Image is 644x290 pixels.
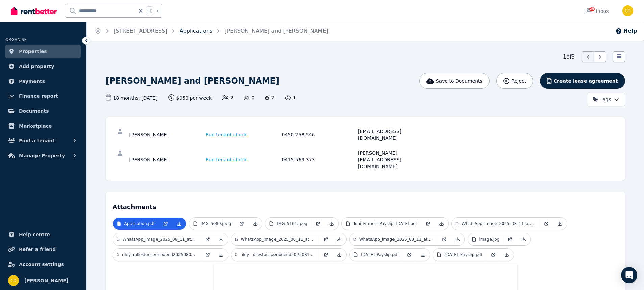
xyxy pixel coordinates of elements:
[500,249,514,261] a: Download Attachment
[540,73,625,89] button: Create lease agreement
[189,218,235,230] a: IMG_5080.jpeg
[113,249,201,261] a: riley_rolleston_periodend20250804_d_a_t_epaid20250806.pdf
[11,6,57,16] img: RentBetter
[563,53,575,61] span: 1 of 3
[5,89,81,103] a: Finance report
[159,218,172,230] a: Open in new Tab
[113,218,159,230] a: Application.pdf
[222,94,233,101] span: 2
[517,233,530,245] a: Download Attachment
[358,150,432,170] div: [PERSON_NAME][EMAIL_ADDRESS][DOMAIN_NAME]
[342,218,421,230] a: Toni_Francis_Payslip_[DATE].pdf
[585,8,609,15] div: Inbox
[106,94,158,102] span: 18 months , [DATE]
[437,233,451,245] a: Open in new Tab
[201,221,231,226] p: IMG_5080.jpeg
[285,94,296,101] span: 1
[621,267,637,283] div: Open Intercom Messenger
[358,128,432,141] div: [EMAIL_ADDRESS][DOMAIN_NAME]
[468,233,504,245] a: image.jpg
[5,243,81,256] a: Refer a friend
[554,77,618,84] span: Create lease agreement
[201,233,214,245] a: Open in new Tab
[615,27,637,35] button: Help
[172,218,186,230] a: Download Attachment
[5,258,81,271] a: Account settings
[416,249,430,261] a: Download Attachment
[277,221,307,226] p: IMG_5161.jpeg
[123,237,197,242] p: WhatsApp_Image_2025_08_11_at_[DATE]_PM_1.jpeg
[361,252,399,258] p: [DATE]_Payslip.pdf
[5,37,27,42] span: ORGANISE
[124,221,155,226] p: Application.pdf
[265,94,274,101] span: 2
[224,28,328,34] a: [PERSON_NAME] and [PERSON_NAME]
[433,249,486,261] a: [DATE]_Payslip.pdf
[622,5,633,16] img: Chris Dimitropoulos
[24,276,68,285] span: [PERSON_NAME]
[403,249,416,261] a: Open in new Tab
[353,221,417,226] p: Toni_Francis_Payslip_[DATE].pdf
[168,94,212,102] span: $950 per week
[359,237,433,242] p: WhatsApp_Image_2025_08_11_at_[DATE]_PM_3.jpeg
[106,75,279,86] h1: [PERSON_NAME] and [PERSON_NAME]
[503,233,517,245] a: Open in new Tab
[319,249,333,261] a: Open in new Tab
[479,237,500,242] p: image.jpg
[206,156,247,163] span: Run tenant check
[241,237,315,242] p: WhatsApp_Image_2025_08_11_at_[DATE]_PM_2.jpeg
[511,77,526,84] span: Reject
[214,249,228,261] a: Download Attachment
[435,218,448,230] a: Download Attachment
[5,74,81,88] a: Payments
[5,149,81,162] button: Manage Property
[486,249,500,261] a: Open in new Tab
[5,134,81,148] button: Find a tenant
[206,131,247,138] span: Run tenant check
[87,22,336,41] nav: Breadcrumb
[589,7,595,11] span: 29
[421,218,435,230] a: Open in new Tab
[244,94,255,101] span: 0
[19,260,64,268] span: Account settings
[114,28,167,34] a: [STREET_ADDRESS]
[129,128,204,141] div: [PERSON_NAME]
[553,218,567,230] a: Download Attachment
[265,218,311,230] a: IMG_5161.jpeg
[19,122,52,130] span: Marketplace
[311,218,325,230] a: Open in new Tab
[129,150,204,170] div: [PERSON_NAME]
[19,77,45,85] span: Payments
[113,198,618,212] h4: Attachments
[282,128,356,141] div: 0450 258 546
[201,249,214,261] a: Open in new Tab
[419,73,490,89] button: Save to Documents
[19,230,50,239] span: Help centre
[231,249,319,261] a: riley_rolleston_periodend20250811_d_a_t_epaid20250813.pdf
[8,275,19,286] img: Chris Dimitropoulos
[587,93,625,106] button: Tags
[350,233,437,245] a: WhatsApp_Image_2025_08_11_at_[DATE]_PM_3.jpeg
[282,150,356,170] div: 0415 569 373
[19,62,54,70] span: Add property
[333,233,346,245] a: Download Attachment
[19,47,47,55] span: Properties
[156,8,159,14] span: k
[445,252,482,258] p: [DATE]_Payslip.pdf
[462,221,535,226] p: WhatsApp_Image_2025_08_11_at_[DATE]_PM.jpeg
[593,96,611,103] span: Tags
[19,107,49,115] span: Documents
[540,218,553,230] a: Open in new Tab
[19,92,58,100] span: Finance report
[5,119,81,133] a: Marketplace
[235,218,248,230] a: Open in new Tab
[333,249,346,261] a: Download Attachment
[19,245,56,253] span: Refer a friend
[122,252,197,258] p: riley_rolleston_periodend20250804_d_a_t_epaid20250806.pdf
[319,233,333,245] a: Open in new Tab
[436,77,482,84] span: Save to Documents
[231,233,319,245] a: WhatsApp_Image_2025_08_11_at_[DATE]_PM_2.jpeg
[5,45,81,58] a: Properties
[5,60,81,73] a: Add property
[496,73,533,89] button: Reject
